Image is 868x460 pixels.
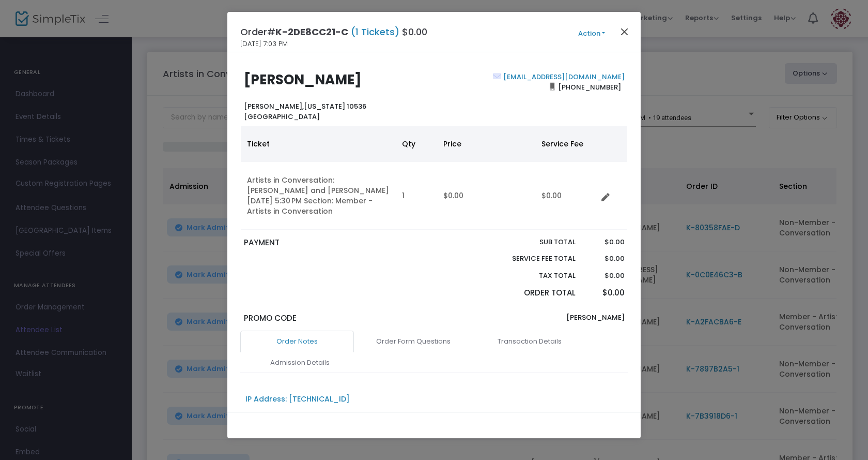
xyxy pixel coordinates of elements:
[244,101,304,111] span: [PERSON_NAME],
[357,331,470,352] a: Order Form Questions
[434,313,629,331] div: [PERSON_NAME]
[275,25,348,38] span: K-2DE8CC21-C
[240,39,288,49] span: [DATE] 7:03 PM
[348,25,402,38] span: (1 Tickets)
[501,72,625,82] a: [EMAIL_ADDRESS][DOMAIN_NAME]
[241,126,396,162] th: Ticket
[488,271,576,281] p: Tax Total
[585,287,624,299] p: $0.00
[241,126,627,230] div: Data table
[244,101,366,122] b: [US_STATE] 10536 [GEOGRAPHIC_DATA]
[488,237,576,247] p: Sub total
[437,126,535,162] th: Price
[488,254,576,264] p: Service Fee Total
[555,79,625,95] span: [PHONE_NUMBER]
[245,394,350,405] div: IP Address: [TECHNICAL_ID]
[535,126,597,162] th: Service Fee
[243,352,357,374] a: Admission Details
[585,254,624,264] p: $0.00
[488,287,576,299] p: Order Total
[535,162,597,230] td: $0.00
[244,237,429,249] p: PAYMENT
[561,28,623,39] button: Action
[240,25,427,39] h4: Order# $0.00
[585,271,624,281] p: $0.00
[240,331,354,352] a: Order Notes
[244,70,362,89] b: [PERSON_NAME]
[396,162,437,230] td: 1
[437,162,535,230] td: $0.00
[585,237,624,247] p: $0.00
[241,162,396,230] td: Artists in Conversation: [PERSON_NAME] and [PERSON_NAME] [DATE] 5:30 PM Section: Member - Artists...
[396,126,437,162] th: Qty
[244,313,429,324] p: Promo Code
[473,331,586,352] a: Transaction Details
[618,25,631,38] button: Close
